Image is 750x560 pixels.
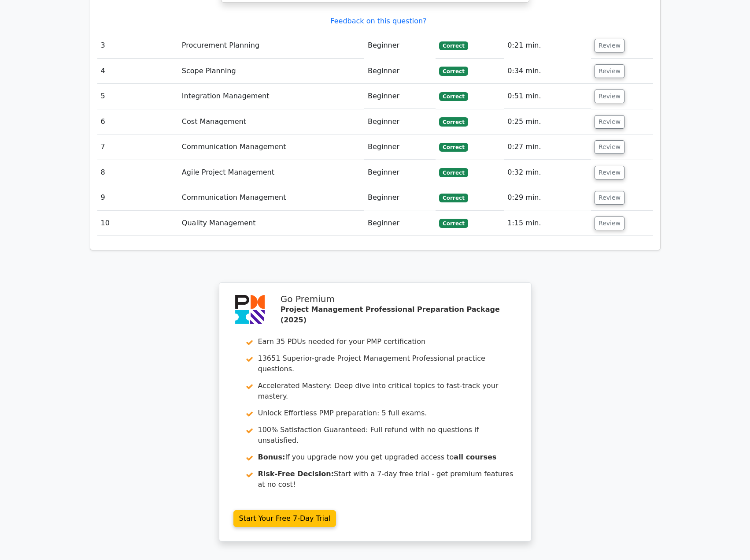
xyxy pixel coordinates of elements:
td: 0:21 min. [504,33,591,58]
td: 7 [97,134,178,160]
a: Feedback on this question? [330,17,426,25]
span: Correct [439,67,468,75]
td: Procurement Planning [178,33,364,58]
td: Quality Management [178,211,364,236]
td: 8 [97,160,178,185]
td: 5 [97,84,178,109]
td: 0:34 min. [504,59,591,84]
td: Communication Management [178,134,364,160]
td: 0:32 min. [504,160,591,185]
button: Review [595,64,624,78]
td: Beginner [364,160,436,185]
td: 10 [97,211,178,236]
td: Beginner [364,59,436,84]
td: 6 [97,109,178,134]
td: 0:51 min. [504,84,591,109]
td: Communication Management [178,185,364,210]
td: Agile Project Management [178,160,364,185]
span: Correct [439,194,468,202]
td: 3 [97,33,178,58]
td: Integration Management [178,84,364,109]
span: Correct [439,92,468,101]
span: Correct [439,117,468,126]
td: Beginner [364,109,436,134]
td: 4 [97,59,178,84]
td: Beginner [364,185,436,210]
td: 0:29 min. [504,185,591,210]
span: Correct [439,143,468,152]
button: Review [595,115,624,129]
button: Review [595,39,624,52]
button: Review [595,191,624,205]
a: Start Your Free 7-Day Trial [233,510,336,527]
td: Scope Planning [178,59,364,84]
span: Correct [439,219,468,228]
td: Beginner [364,84,436,109]
td: Beginner [364,134,436,160]
button: Review [595,166,624,179]
td: Beginner [364,33,436,58]
td: 1:15 min. [504,211,591,236]
button: Review [595,217,624,230]
span: Correct [439,168,468,177]
td: Beginner [364,211,436,236]
td: Cost Management [178,109,364,134]
td: 0:25 min. [504,109,591,134]
button: Review [595,140,624,154]
td: 9 [97,185,178,210]
span: Correct [439,41,468,50]
td: 0:27 min. [504,134,591,160]
button: Review [595,90,624,103]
